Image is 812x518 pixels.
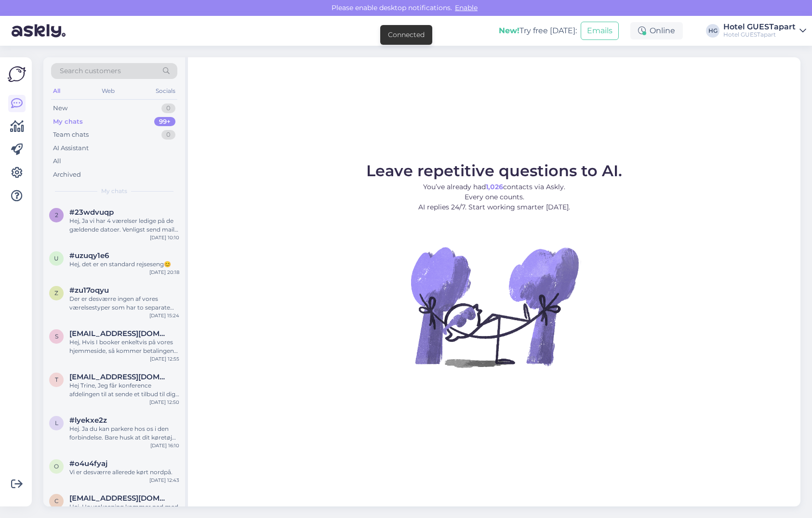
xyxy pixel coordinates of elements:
div: Connected [388,30,425,40]
div: [DATE] 10:10 [150,234,179,241]
span: 2 [55,211,58,219]
span: My chats [101,187,127,195]
div: All [53,156,61,166]
div: [DATE] 12:55 [150,355,179,363]
div: Hotel GUESTapart [723,23,796,31]
a: Hotel GUESTapartHotel GUESTapart [723,23,806,39]
div: 99+ [154,117,175,127]
div: Team chats [53,130,89,140]
b: New! [499,26,519,35]
div: My chats [53,117,83,127]
b: 1,026 [486,182,503,191]
div: [DATE] 12:43 [149,477,179,484]
span: t [55,376,58,383]
span: u [54,255,59,262]
div: Archived [53,170,81,180]
span: #uzuqy1e6 [69,251,109,260]
div: Hej, Hvis I booker enkeltvis på vores hjemmeside, så kommer betalingen til at køre helt automatis... [69,338,179,355]
span: carina@aol.dk [69,494,170,503]
div: Online [630,22,683,39]
div: AI Assistant [53,143,89,153]
span: Search customers [60,66,121,76]
span: #o4u4fyaj [69,459,107,468]
span: #zu17oqyu [69,286,109,295]
div: Hej. Ja du kan parkere hos os i den forbindelse. Bare husk at dit køretøj skal registrer når du a... [69,425,179,442]
img: No Chat active [408,220,581,393]
span: sirstn@ous-hf.no [69,329,170,338]
div: [DATE] 16:10 [150,442,179,449]
div: [DATE] 15:24 [149,312,179,319]
div: Hotel GUESTapart [723,31,796,39]
div: [DATE] 12:50 [149,399,179,406]
span: Leave repetitive questions to AI. [366,161,622,180]
p: You’ve already had contacts via Askly. Every one counts. AI replies 24/7. Start working smarter [... [366,182,622,212]
div: Web [100,85,117,97]
div: Der er desværre ingen af vores værelsestyper som har to separate soveværelser. [69,295,179,312]
div: Hej, det er en standard rejseseng😊 [69,260,179,269]
div: Socials [154,85,177,97]
button: Emails [581,22,619,40]
img: Askly Logo [8,65,26,83]
div: HG [706,24,719,38]
span: s [55,333,58,340]
span: l [55,419,58,427]
div: Hej, Ja vi har 4 værelser ledige på de gældende datoer. Venligst send mail til [EMAIL_ADDRESS][DO... [69,217,179,234]
span: thj@flc.dk [69,373,170,381]
div: [DATE] 20:18 [149,269,179,276]
div: New [53,104,67,113]
div: 0 [161,130,175,140]
div: Hej Trine, Jeg får konference afdelingen til at sende et tilbud til dig :) Tak og rigtig god dag.... [69,381,179,399]
div: All [51,85,62,97]
span: o [54,463,59,470]
div: Vi er desværre allerede kørt nordpå. [69,468,179,477]
span: #lyekxe2z [69,416,107,425]
div: 0 [161,104,175,113]
span: Enable [452,3,480,12]
span: c [54,497,59,505]
span: z [54,289,58,297]
span: #23wdvuqp [69,208,114,217]
div: Try free [DATE]: [499,25,577,37]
